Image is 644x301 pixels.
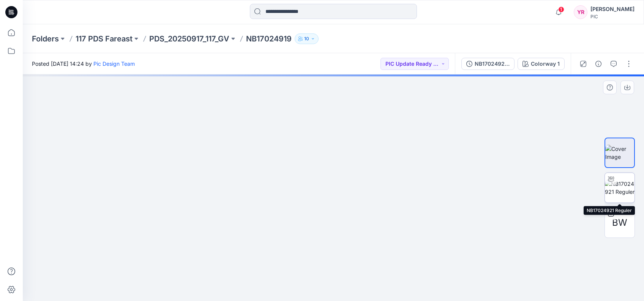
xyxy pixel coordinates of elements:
a: 117 PDS Fareast [76,33,133,44]
span: Posted [DATE] 14:24 by [32,60,135,68]
img: Cover Image [605,145,634,161]
span: BW [612,216,627,230]
button: Details [592,58,605,70]
div: [PERSON_NAME] [590,5,635,14]
p: 10 [304,35,309,43]
p: NB17024919 [246,33,292,44]
div: YR [574,5,587,19]
button: 10 [295,33,319,44]
div: Colorway 1 [531,60,560,68]
span: 1 [558,6,564,13]
div: PIC [590,14,635,19]
img: NB17024921 Reguler [605,180,635,196]
button: NB17024921_REGULER [461,58,515,70]
a: Folders [32,33,59,44]
button: Colorway 1 [518,58,565,70]
a: PDS_20250917_117_GV [149,33,229,44]
a: Pic Design Team [93,60,135,67]
div: NB17024921_REGULER [475,60,510,68]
